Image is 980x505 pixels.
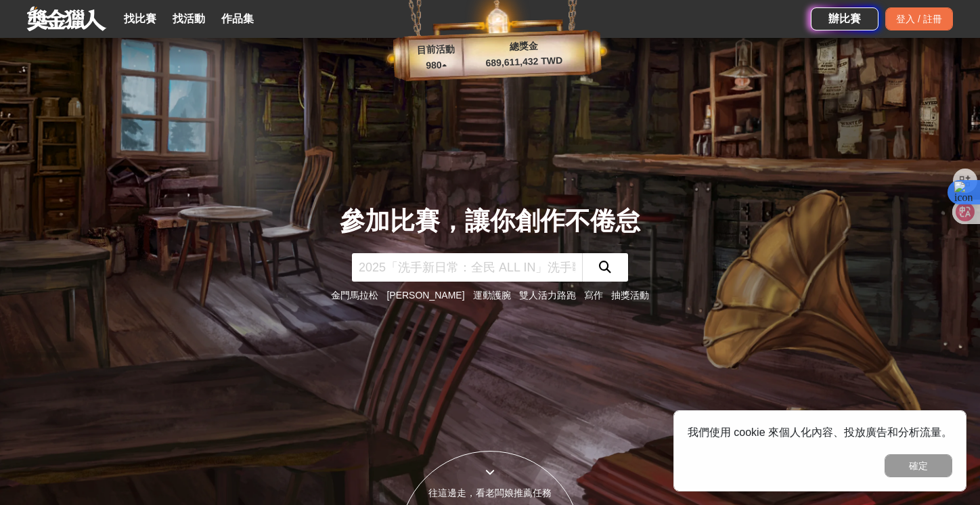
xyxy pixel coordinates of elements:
[885,454,952,477] button: 確定
[519,290,576,301] a: 雙人活力路跑
[811,7,878,30] a: 辦比賽
[885,7,953,30] div: 登入 / 註冊
[409,58,464,74] p: 980 ▴
[611,290,649,301] a: 抽獎活動
[118,9,162,28] a: 找比賽
[331,202,648,240] div: 參加比賽，讓你創作不倦怠
[584,290,603,301] a: 寫作
[386,290,464,301] a: [PERSON_NAME]
[462,37,585,56] p: 總獎金
[399,486,581,500] div: 往這邊走，看老闆娘推薦任務
[352,253,582,282] input: 2025「洗手新日常：全民 ALL IN」洗手歌全台徵選
[463,53,585,71] p: 689,611,432 TWD
[167,9,210,28] a: 找活動
[688,426,952,438] span: 我們使用 cookie 來個人化內容、投放廣告和分析流量。
[408,42,463,58] p: 目前活動
[473,290,511,301] a: 運動護腕
[216,9,259,28] a: 作品集
[331,290,378,301] a: 金門馬拉松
